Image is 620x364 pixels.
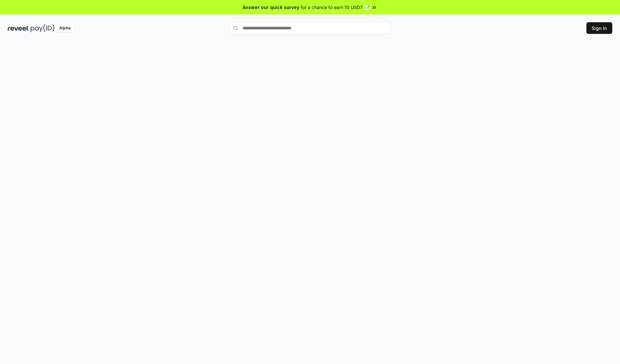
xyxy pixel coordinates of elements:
img: reveel_dark [8,24,29,32]
span: Answer our quick survey [243,4,299,11]
img: pay_id [31,24,55,32]
div: Alpha [56,24,74,32]
span: for a chance to earn 10 USDT 📝 [301,4,370,11]
button: Sign In [586,22,612,34]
